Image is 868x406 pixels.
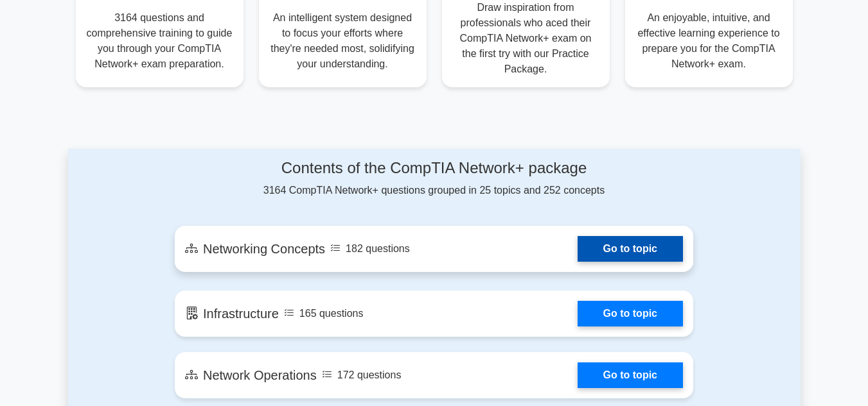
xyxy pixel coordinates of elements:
[175,159,693,198] div: 3164 CompTIA Network+ questions grouped in 25 topics and 252 concepts
[578,236,683,262] a: Go to topic
[578,362,683,388] a: Go to topic
[86,10,233,72] p: 3164 questions and comprehensive training to guide you through your CompTIA Network+ exam prepara...
[175,159,693,178] h4: Contents of the CompTIA Network+ package
[635,10,783,72] p: An enjoyable, intuitive, and effective learning experience to prepare you for the CompTIA Network...
[578,301,683,326] a: Go to topic
[269,10,416,72] p: An intelligent system designed to focus your efforts where they're needed most, solidifying your ...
